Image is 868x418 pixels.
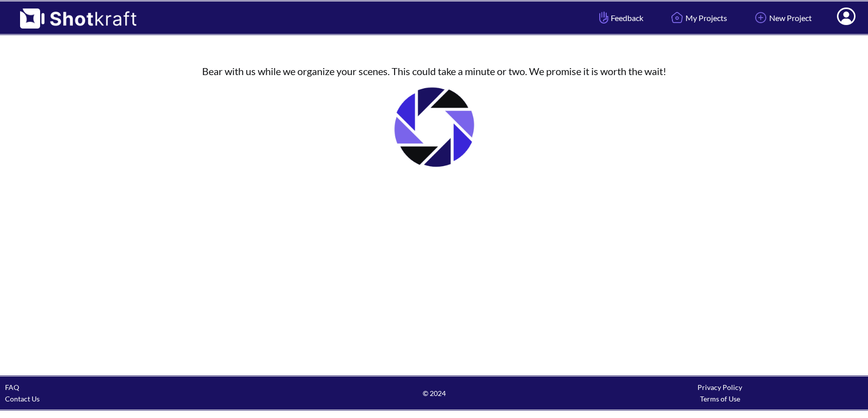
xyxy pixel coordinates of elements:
span: © 2024 [291,387,577,399]
span: Feedback [597,12,643,24]
a: New Project [745,5,819,31]
img: Add Icon [752,9,769,26]
div: Privacy Policy [577,381,863,393]
a: FAQ [5,383,19,391]
a: Contact Us [5,394,40,403]
a: My Projects [661,5,735,31]
img: Home Icon [668,9,685,26]
img: Loading.. [384,77,484,177]
img: Hand Icon [597,9,611,26]
div: Terms of Use [577,393,863,404]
